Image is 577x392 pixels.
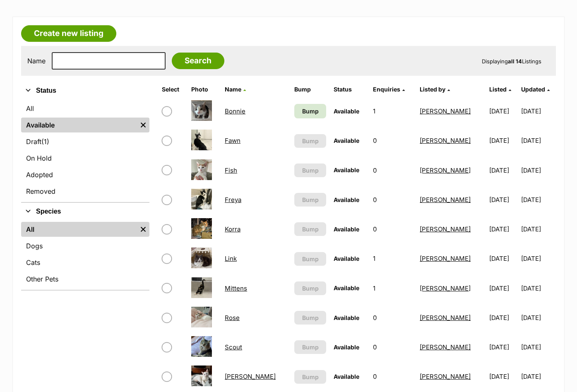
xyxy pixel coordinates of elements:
td: [DATE] [521,126,555,155]
a: Available [21,118,137,132]
td: [DATE] [486,185,520,214]
a: Enquiries [373,86,405,93]
span: Listed by [420,86,445,93]
a: Listed by [420,86,450,93]
td: [DATE] [521,333,555,361]
td: 0 [370,185,416,214]
input: Search [172,53,224,69]
div: Status [21,99,149,202]
span: Updated [521,86,545,93]
a: On Hold [21,151,149,166]
button: Status [21,85,149,96]
a: Removed [21,184,149,199]
td: [DATE] [521,274,555,303]
a: [PERSON_NAME] [225,373,276,380]
td: 0 [370,333,416,361]
button: Bump [294,311,326,325]
td: 0 [370,126,416,155]
span: (1) [41,137,49,147]
span: Available [334,284,359,291]
a: Mittens [225,284,247,292]
span: Name [225,86,241,93]
a: Fish [225,166,237,174]
td: [DATE] [521,156,555,185]
th: Select [159,83,187,96]
td: [DATE] [486,303,520,332]
a: Draft [21,134,149,149]
span: Available [334,344,359,351]
span: Available [334,108,359,115]
span: Bump [302,313,319,322]
td: [DATE] [521,97,555,125]
span: Bump [302,225,319,233]
a: Adopted [21,167,149,182]
a: Other Pets [21,272,149,286]
a: All [21,222,137,237]
button: Bump [294,281,326,295]
td: 1 [370,244,416,273]
a: [PERSON_NAME] [420,225,471,233]
button: Bump [294,164,326,177]
a: [PERSON_NAME] [420,343,471,351]
label: Name [27,57,46,65]
span: Bump [302,343,319,351]
a: Create new listing [21,25,116,42]
a: Remove filter [137,118,149,132]
a: Listed [489,86,511,93]
a: [PERSON_NAME] [420,166,471,174]
td: 0 [370,156,416,185]
td: [DATE] [521,362,555,391]
span: Listed [489,86,507,93]
a: Dogs [21,238,149,253]
button: Bump [294,193,326,207]
span: Available [334,226,359,233]
a: [PERSON_NAME] [420,107,471,115]
span: Bump [302,284,319,293]
span: Available [334,166,359,173]
a: Remove filter [137,222,149,237]
a: Link [225,255,237,262]
button: Bump [294,134,326,148]
td: [DATE] [486,333,520,361]
td: [DATE] [521,185,555,214]
a: [PERSON_NAME] [420,196,471,204]
td: [DATE] [486,362,520,391]
a: Scout [225,343,242,351]
td: 0 [370,362,416,391]
a: Korra [225,225,240,233]
span: Available [334,137,359,144]
a: [PERSON_NAME] [420,373,471,380]
a: [PERSON_NAME] [420,255,471,262]
span: Bump [302,137,319,145]
span: Available [334,196,359,203]
td: 0 [370,303,416,332]
a: Fawn [225,137,240,144]
span: Bump [302,107,319,115]
strong: all 14 [508,58,522,65]
td: [DATE] [486,244,520,273]
a: All [21,101,149,116]
span: Available [334,314,359,321]
td: [DATE] [521,244,555,273]
th: Bump [291,83,329,96]
span: Bump [302,373,319,381]
a: Name [225,86,246,93]
a: [PERSON_NAME] [420,314,471,322]
td: [DATE] [521,215,555,243]
a: Rose [225,314,240,322]
span: Displaying Listings [482,58,541,65]
a: [PERSON_NAME] [420,284,471,292]
span: Available [334,373,359,380]
span: Bump [302,255,319,263]
button: Bump [294,340,326,354]
a: Bonnie [225,107,245,115]
div: Species [21,220,149,290]
td: 1 [370,274,416,303]
button: Bump [294,252,326,266]
a: Cats [21,255,149,270]
a: [PERSON_NAME] [420,137,471,144]
th: Status [330,83,369,96]
td: [DATE] [521,303,555,332]
button: Bump [294,370,326,384]
td: [DATE] [486,274,520,303]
